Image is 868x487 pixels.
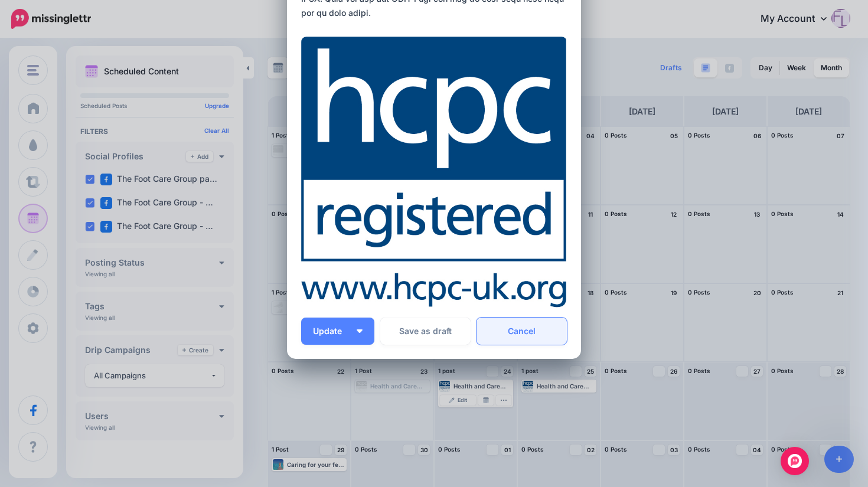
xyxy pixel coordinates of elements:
[357,329,363,333] img: arrow-down-white.png
[380,318,471,345] button: Save as draft
[477,318,567,345] a: Cancel
[301,37,567,309] img: 431HYMOT9LA2MA29PFX7BIXGD8923UZQ.jpg
[781,447,809,475] div: Open Intercom Messenger
[301,318,374,345] button: Update
[313,327,351,335] span: Update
